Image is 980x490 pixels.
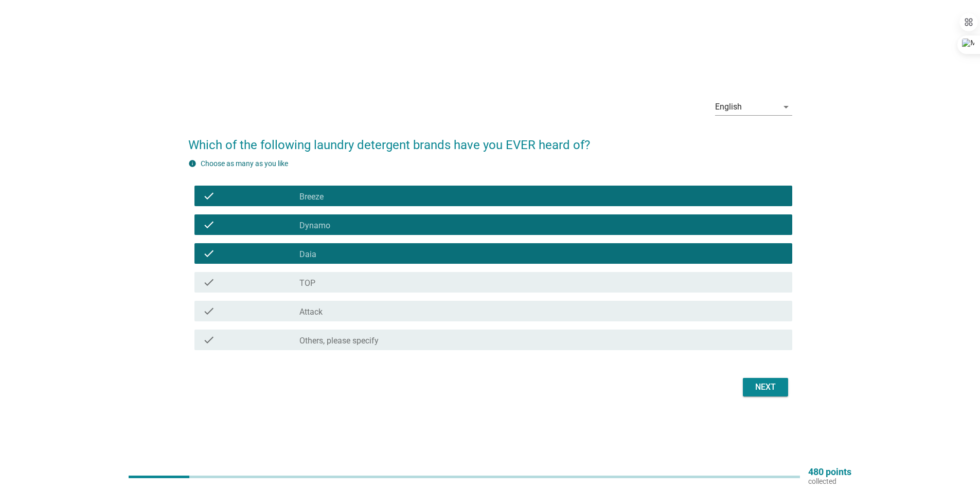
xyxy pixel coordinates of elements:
h2: Which of the following laundry detergent brands have you EVER heard of? [188,125,792,154]
i: check [203,190,215,202]
button: Next [743,378,788,396]
i: check [203,219,215,231]
label: Dynamo [299,221,330,231]
i: arrow_drop_down [780,101,792,113]
div: Next [751,381,780,393]
label: TOP [299,278,315,288]
i: check [203,276,215,288]
p: collected [808,477,851,486]
i: check [203,305,215,317]
label: Breeze [299,192,324,202]
i: check [203,334,215,346]
label: Choose as many as you like [201,159,288,168]
label: Daia [299,249,316,260]
label: Others, please specify [299,336,379,346]
i: info [188,159,197,168]
i: check [203,247,215,260]
label: Attack [299,307,323,317]
p: 480 points [808,467,851,477]
div: English [715,102,742,112]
